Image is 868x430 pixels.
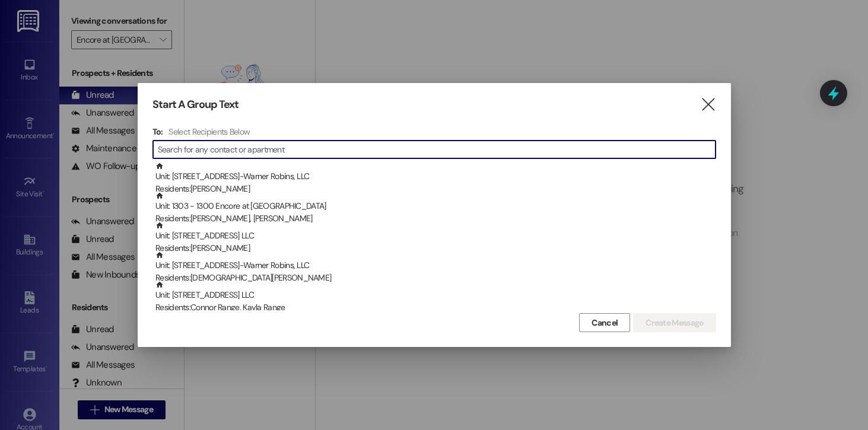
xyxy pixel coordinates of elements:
[155,242,716,254] div: Residents: [PERSON_NAME]
[155,221,716,255] div: Unit: [STREET_ADDRESS] LLC
[152,98,239,112] h3: Start A Group Text
[155,183,716,195] div: Residents: [PERSON_NAME]
[155,162,716,196] div: Unit: [STREET_ADDRESS]-Warner Robins, LLC
[646,317,703,329] span: Create Message
[155,272,716,284] div: Residents: [DEMOGRAPHIC_DATA][PERSON_NAME]
[155,212,716,225] div: Residents: [PERSON_NAME], [PERSON_NAME]
[633,313,716,332] button: Create Message
[152,251,716,281] div: Unit: [STREET_ADDRESS]-Warner Robins, LLCResidents:[DEMOGRAPHIC_DATA][PERSON_NAME]
[152,221,716,251] div: Unit: [STREET_ADDRESS] LLCResidents:[PERSON_NAME]
[158,141,716,158] input: Search for any contact or apartment
[155,281,716,314] div: Unit: [STREET_ADDRESS] LLC
[700,98,716,111] i: 
[579,313,630,332] button: Cancel
[155,251,716,285] div: Unit: [STREET_ADDRESS]-Warner Robins, LLC
[152,281,716,310] div: Unit: [STREET_ADDRESS] LLCResidents:Connor Range, Kayla Range
[155,301,716,314] div: Residents: Connor Range, Kayla Range
[152,126,163,137] h3: To:
[155,192,716,225] div: Unit: 1303 - 1300 Encore at [GEOGRAPHIC_DATA]
[152,162,716,192] div: Unit: [STREET_ADDRESS]-Warner Robins, LLCResidents:[PERSON_NAME]
[592,317,618,329] span: Cancel
[152,192,716,221] div: Unit: 1303 - 1300 Encore at [GEOGRAPHIC_DATA]Residents:[PERSON_NAME], [PERSON_NAME]
[168,126,250,137] h4: Select Recipients Below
